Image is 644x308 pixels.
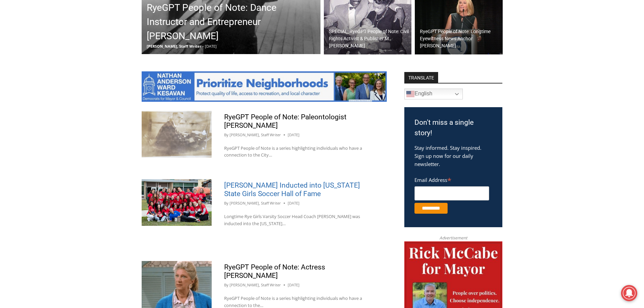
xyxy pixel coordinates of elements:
time: [DATE] [288,132,300,138]
time: [DATE] [288,282,300,288]
strong: TRANSLATE [404,72,438,83]
span: - [202,44,204,49]
p: RyeGPT People of Note is a series highlighting individuals who have a connection to the City… [224,145,374,159]
span: [DATE] [205,44,217,49]
a: English [404,89,463,99]
div: 6 [79,57,82,64]
p: Stay informed. Stay inspired. Sign up now for our daily newsletter. [414,144,492,168]
a: [PERSON_NAME], Staff Writer [230,132,281,137]
img: (PHOTO: Roland T. Bird typing. Source: Family of John H. Erikson.) [142,111,212,158]
span: Advertisement [433,235,474,241]
div: 4 [71,57,74,64]
span: By [224,282,229,288]
a: Intern @ [DOMAIN_NAME] [163,66,328,84]
img: (PHOTO: The 2025 Rye Girls Soccer Team surrounding Head Coach Rich Savage after his induction int... [142,179,212,226]
a: [PERSON_NAME] Inducted into [US_STATE] State Girls Soccer Hall of Fame [224,181,360,198]
a: [PERSON_NAME] Read Sanctuary Fall Fest: [DATE] [0,67,98,84]
img: (PHOTO: Sheridan in an episode of ALF. Public Domain.) [142,261,212,308]
span: [PERSON_NAME], Staff Writer [147,44,201,49]
a: RyeGPT People of Note: Actress [PERSON_NAME] [224,263,325,280]
h2: SPECIAL: RyeGPT People of Note: Civil Rights Activist & Publisher M. [PERSON_NAME] [329,28,410,49]
a: [PERSON_NAME], Staff Writer [230,200,281,206]
div: / [75,57,77,64]
a: [PERSON_NAME], Staff Writer [230,282,281,287]
label: Email Address [414,173,489,185]
a: RyeGPT People of Note: Paleontologist [PERSON_NAME] [224,113,347,129]
span: By [224,200,229,206]
h2: RyeGPT People of Note: Dance Instructor and Entrepreneur [PERSON_NAME] [147,1,319,43]
p: Longtime Rye Girls Varsity Soccer Head Coach [PERSON_NAME] was inducted into the [US_STATE]… [224,213,374,227]
img: en [406,90,414,98]
time: [DATE] [288,200,300,206]
h4: [PERSON_NAME] Read Sanctuary Fall Fest: [DATE] [5,68,87,84]
span: By [224,132,229,138]
h2: RyeGPT People of Note: Longtime Eyewitness News Anchor [PERSON_NAME] [420,28,501,49]
span: Intern @ [DOMAIN_NAME] [177,67,313,82]
h3: Don't miss a single story! [414,117,492,139]
div: "The first chef I interviewed talked about coming to [GEOGRAPHIC_DATA] from [GEOGRAPHIC_DATA] in ... [171,0,319,66]
div: Live Music [71,20,90,55]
